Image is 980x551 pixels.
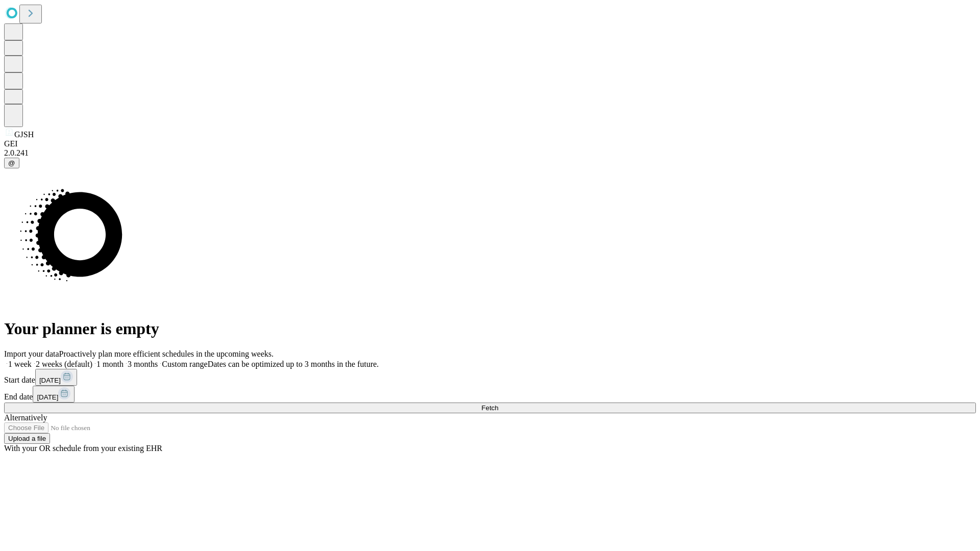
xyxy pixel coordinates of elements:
span: [DATE] [39,377,61,384]
div: GEI [4,139,976,148]
div: 2.0.241 [4,148,976,158]
span: With your OR schedule from your existing EHR [4,444,162,453]
span: Alternatively [4,413,47,422]
span: @ [8,159,15,167]
h1: Your planner is empty [4,319,976,338]
span: Proactively plan more efficient schedules in the upcoming weeks. [59,349,274,358]
button: [DATE] [33,386,75,403]
button: Upload a file [4,433,50,444]
span: Import your data [4,349,59,358]
span: Dates can be optimized up to 3 months in the future. [208,360,379,368]
div: End date [4,386,976,403]
span: 1 week [8,360,32,368]
button: [DATE] [35,369,77,386]
span: Custom range [162,360,207,368]
span: GJSH [14,130,34,139]
span: 1 month [96,360,124,368]
span: 2 weeks (default) [36,360,92,368]
button: @ [4,158,19,168]
span: Fetch [481,404,498,412]
span: [DATE] [37,393,58,401]
div: Start date [4,369,976,386]
span: 3 months [128,360,158,368]
button: Fetch [4,403,976,413]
